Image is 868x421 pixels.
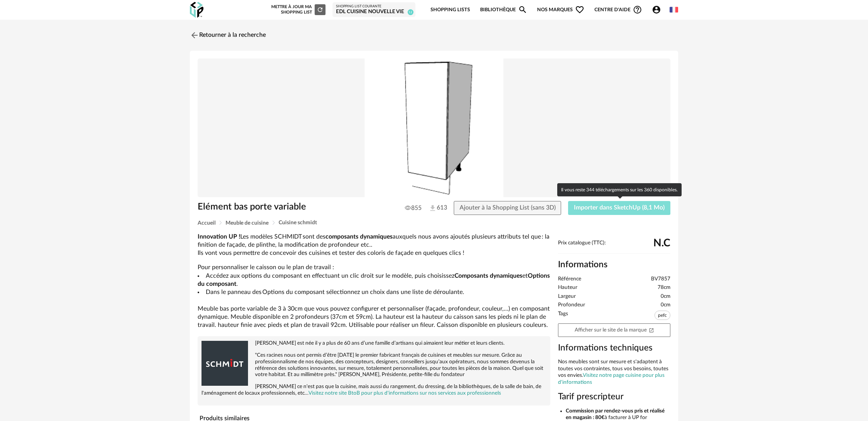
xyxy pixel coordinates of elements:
[226,220,269,226] span: Meuble de cuisine
[558,276,581,283] span: Référence
[198,234,240,240] b: Innovation UP !
[460,204,556,211] span: Ajouter à la Shopping List (sans 3D)
[198,272,550,289] li: Accédez aux options du composant en effectuant un clic droit sur le modèle, puis choisissez et .
[654,311,670,320] span: pefc
[661,293,670,300] span: 0cm
[270,4,325,15] div: Mettre à jour ma Shopping List
[429,204,437,212] img: Téléchargements
[558,311,568,322] span: Tags
[336,9,412,15] div: EDL Cuisine Nouvelle vie
[670,5,678,14] img: fr
[518,5,527,14] span: Magnify icon
[658,284,670,291] span: 78cm
[190,27,266,44] a: Retourner à la recherche
[325,234,393,240] b: composants dynamiques
[661,302,670,309] span: 0cm
[558,293,576,300] span: Largeur
[201,340,546,347] p: [PERSON_NAME] est née il y a plus de 60 ans d’une famille d’artisans qui aimaient leur métier et ...
[201,340,248,387] img: brand logo
[594,5,642,14] span: Centre d'aideHelp Circle Outline icon
[480,1,527,19] a: BibliothèqueMagnify icon
[574,204,665,211] span: Importer dans SketchUp (8,1 Mo)
[537,1,584,19] span: Nos marques
[308,390,501,396] a: Visitez notre site BtoB pour plus d'informations sur nos services aux professionnels
[405,204,422,212] span: 855
[279,220,317,225] span: Cuisine schmidt
[431,1,470,19] a: Shopping Lists
[429,204,439,212] span: 613
[558,323,670,337] a: Afficher sur le site de la marqueOpen In New icon
[649,327,654,332] span: Open In New icon
[201,352,546,378] p: "Ces racines nous ont permis d’être [DATE] le premier fabricant français de cuisines et meubles s...
[190,2,203,18] img: OXP
[652,5,661,14] span: Account Circle icon
[558,259,670,270] h2: Informations
[317,7,324,12] span: Refresh icon
[198,233,550,258] p: Les modèles SCHMIDT sont des auxquels nous avons ajoutés plusieurs attributs tel que : la finitio...
[558,373,665,385] a: Visitez notre page cuisine pour plus d'informations
[558,284,577,291] span: Hauteur
[198,233,550,330] div: Pour personnaliser le caisson ou le plan de travail : Meuble bas porte variable de 3 à 30cm que v...
[336,4,412,9] div: Shopping List courante
[575,5,584,14] span: Heart Outline icon
[653,240,670,246] span: N.C
[198,201,390,213] h1: Elément bas porte variable
[566,408,665,421] b: Commission par rendez-vous pris et réalisé en magasin : 80€
[408,9,413,15] span: 12
[190,31,199,40] img: svg+xml;base64,PHN2ZyB3aWR0aD0iMjQiIGhlaWdodD0iMjQiIHZpZXdCb3g9IjAgMCAyNCAyNCIgZmlsbD0ibm9uZSIgeG...
[557,183,682,196] div: Il vous reste 344 téléchargements sur les 360 disponibles.
[558,391,670,402] h3: Tarif prescripteur
[336,4,412,15] a: Shopping List courante EDL Cuisine Nouvelle vie 12
[652,5,665,14] span: Account Circle icon
[455,273,522,279] b: Composants dynamiques
[201,383,546,397] p: [PERSON_NAME] ce n'est pas que la cuisine, mais aussi du rangement, du dressing, de la bibliothèq...
[198,58,670,198] img: Product pack shot
[454,201,561,215] button: Ajouter à la Shopping List (sans 3D)
[558,342,670,354] h3: Informations techniques
[558,302,585,309] span: Profondeur
[633,5,642,14] span: Help Circle Outline icon
[198,288,550,296] li: Dans le panneau des Options du composant sélectionnez un choix dans une liste de déroulante.
[558,359,670,386] div: Nos meubles sont sur mesure et s'adaptent à toutes vos contraintes, tous vos besoins, toutes vos ...
[198,220,215,226] span: Accueil
[651,276,670,283] span: BV7857
[198,273,550,287] b: Options du composant
[558,240,670,254] div: Prix catalogue (TTC):
[198,220,670,226] div: Breadcrumb
[568,201,670,215] button: Importer dans SketchUp (8,1 Mo)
